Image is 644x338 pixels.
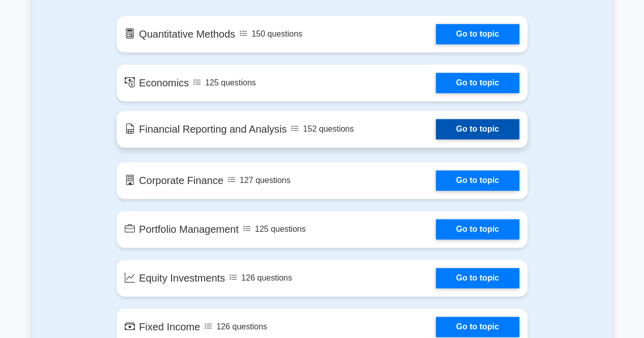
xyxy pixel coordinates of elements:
a: Go to topic [436,219,519,239]
a: Go to topic [436,24,519,44]
a: Go to topic [436,73,519,93]
a: Go to topic [436,119,519,139]
a: Go to topic [436,268,519,288]
a: Go to topic [436,317,519,337]
a: Go to topic [436,170,519,191]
